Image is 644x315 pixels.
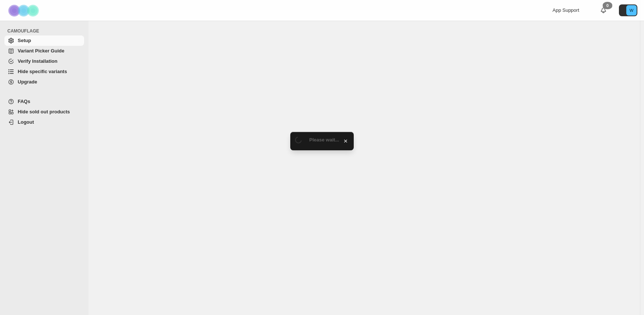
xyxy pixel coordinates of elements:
[18,79,37,85] span: Upgrade
[619,4,637,16] button: Avatar with initials W
[4,117,84,127] a: Logout
[4,56,84,66] a: Verify Installation
[18,48,64,54] span: Variant Picker Guide
[18,38,31,43] span: Setup
[18,99,30,104] span: FAQs
[309,137,339,143] span: Please wait...
[4,77,84,87] a: Upgrade
[4,35,84,46] a: Setup
[6,0,43,21] img: Camouflage
[18,69,67,74] span: Hide specific variants
[626,5,637,16] span: Avatar with initials W
[18,119,34,125] span: Logout
[4,96,84,107] a: FAQs
[553,7,579,13] span: App Support
[603,2,612,9] div: 0
[18,58,58,64] span: Verify Installation
[600,7,607,14] a: 0
[4,46,84,56] a: Variant Picker Guide
[4,66,84,77] a: Hide specific variants
[4,107,84,117] a: Hide sold out products
[7,28,85,34] span: CAMOUFLAGE
[18,109,70,114] span: Hide sold out products
[630,8,634,13] text: W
